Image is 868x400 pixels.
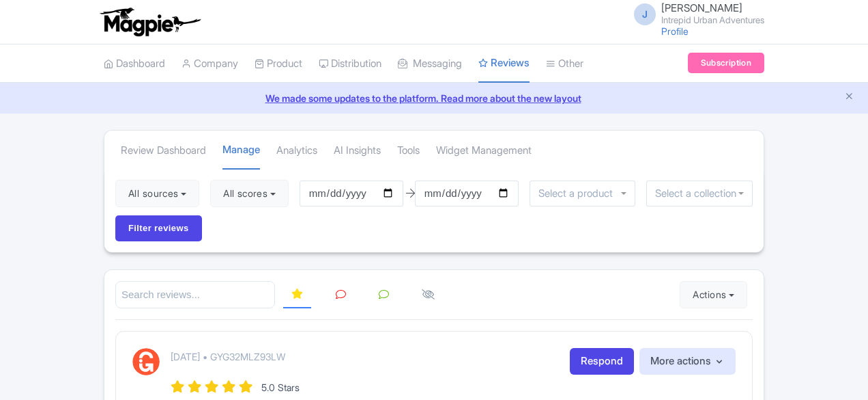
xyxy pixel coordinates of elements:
p: [DATE] • GYG32MLZ93LW [171,349,285,364]
a: Reviews [478,44,530,83]
a: Other [546,45,583,83]
button: Actions [680,281,747,308]
a: J [PERSON_NAME] Intrepid Urban Adventures [626,3,764,25]
button: Close announcement [844,90,854,105]
span: 5.0 Stars [261,382,300,393]
a: We made some updates to the platform. Read more about the new layout [8,91,860,105]
a: Respond [570,348,634,375]
a: Messaging [398,45,462,83]
input: Select a product [538,187,620,200]
button: All sources [115,180,199,207]
img: logo-ab69f6fb50320c5b225c76a69d11143b.png [97,7,203,37]
a: Widget Management [436,132,532,170]
button: All scores [210,180,289,207]
button: More actions [639,348,736,375]
a: Profile [661,25,689,37]
a: Manage [222,131,260,170]
span: J [634,3,656,25]
a: Product [255,45,302,83]
a: Subscription [688,53,764,73]
img: GetYourGuide Logo [132,348,160,375]
a: Distribution [319,45,381,83]
small: Intrepid Urban Adventures [661,16,764,25]
a: Dashboard [104,45,165,83]
input: Filter reviews [115,215,202,241]
a: Company [182,45,238,83]
a: Review Dashboard [121,132,206,170]
a: Tools [397,132,420,170]
span: [PERSON_NAME] [661,1,742,14]
a: Analytics [276,132,317,170]
input: Select a collection [655,187,744,200]
a: AI Insights [334,132,381,170]
input: Search reviews... [115,281,275,309]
